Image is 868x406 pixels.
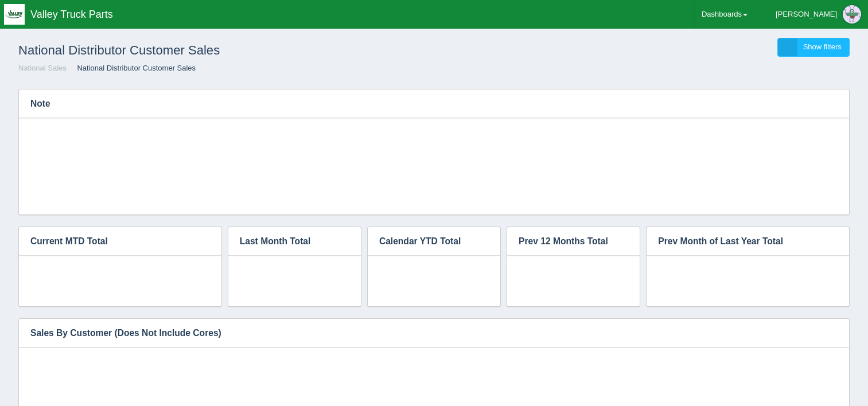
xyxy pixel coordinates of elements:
[803,42,842,51] span: Show filters
[18,38,434,63] h1: National Distributor Customer Sales
[228,227,344,256] h3: Last Month Total
[647,227,832,256] h3: Prev Month of Last Year Total
[19,319,832,348] h3: Sales By Customer (Does Not Include Cores)
[777,38,850,57] a: Show filters
[18,64,67,72] a: National Sales
[19,227,204,256] h3: Current MTD Total
[4,4,25,25] img: q1blfpkbivjhsugxdrfq.png
[368,227,483,256] h3: Calendar YTD Total
[30,9,113,20] span: Valley Truck Parts
[507,227,622,256] h3: Prev 12 Months Total
[19,89,814,118] h3: Note
[776,3,837,26] div: [PERSON_NAME]
[68,63,196,74] li: National Distributor Customer Sales
[843,5,861,24] img: Profile Picture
